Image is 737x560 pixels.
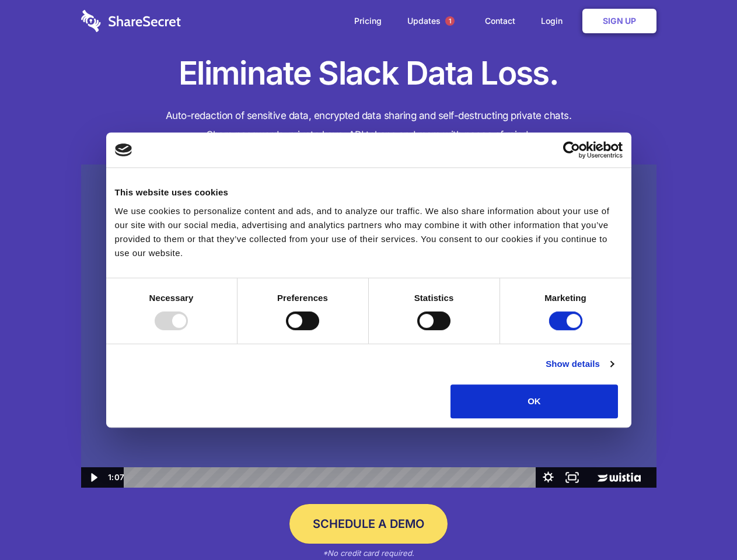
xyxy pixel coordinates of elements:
[584,467,656,488] a: Wistia Logo -- Learn More
[414,293,454,303] strong: Statistics
[289,504,448,544] a: Schedule a Demo
[81,52,656,94] h1: Eliminate Slack Data Loss.
[81,10,181,32] img: logo-wordmark-white-trans-d4663122ce5f474addd5e946df7df03e33cb6a1c49d2221995e7729f52c070b2.svg
[473,3,527,39] a: Contact
[529,3,580,39] a: Login
[546,357,613,371] a: Show details
[115,185,623,199] div: This website uses cookies
[323,548,414,558] em: *No credit card required.
[149,293,194,303] strong: Necessary
[81,467,105,488] button: Play Video
[445,16,455,26] span: 1
[81,164,656,488] img: Sharesecret
[81,106,656,145] h4: Auto-redaction of sensitive data, encrypted data sharing and self-destructing private chats. Shar...
[582,9,656,33] a: Sign Up
[521,141,623,159] a: Usercentrics Cookiebot - opens in a new window
[536,467,560,488] button: Show settings menu
[133,467,530,488] div: Playbar
[544,293,586,303] strong: Marketing
[343,3,393,39] a: Pricing
[450,384,618,418] button: OK
[115,143,132,156] img: logo
[115,204,623,260] div: We use cookies to personalize content and ads, and to analyze our traffic. We also share informat...
[277,293,328,303] strong: Preferences
[560,467,584,488] button: Fullscreen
